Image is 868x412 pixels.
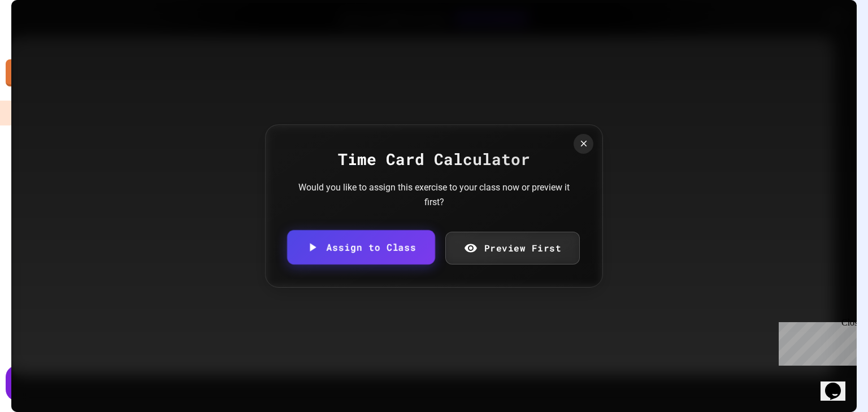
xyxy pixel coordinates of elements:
[774,318,857,366] iframe: chat widget
[298,180,570,209] div: Would you like to assign this exercise to your class now or preview it first?
[288,148,580,171] div: Time Card Calculator
[445,232,580,264] a: Preview First
[287,230,435,264] a: Assign to Class
[821,367,857,401] iframe: chat widget
[5,5,78,72] div: Chat with us now!Close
